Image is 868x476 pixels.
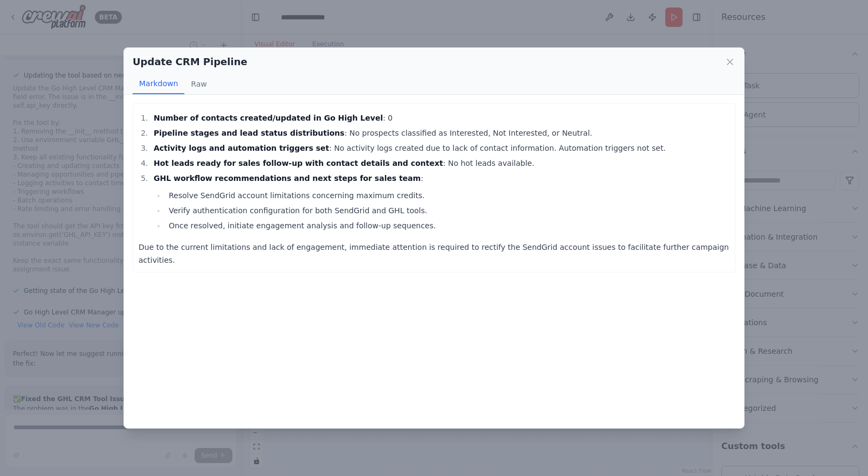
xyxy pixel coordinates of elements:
[166,204,729,217] li: Verify authentication configuration for both SendGrid and GHL tools.
[150,142,729,155] li: : No activity logs created due to lack of contact information. Automation triggers not set.
[154,114,383,122] strong: Number of contacts created/updated in Go High Level
[150,157,729,170] li: : No hot leads available.
[150,127,729,139] li: : No prospects classified as Interested, Not Interested, or Neutral.
[139,241,729,267] p: Due to the current limitations and lack of engagement, immediate attention is required to rectify...
[154,144,329,152] strong: Activity logs and automation triggers set
[150,111,729,124] li: : 0
[154,129,345,137] strong: Pipeline stages and lead status distributions
[150,172,729,232] li: :
[133,74,184,94] button: Markdown
[133,54,247,69] h2: Update CRM Pipeline
[166,189,729,202] li: Resolve SendGrid account limitations concerning maximum credits.
[184,74,213,94] button: Raw
[166,219,729,232] li: Once resolved, initiate engagement analysis and follow-up sequences.
[154,159,443,167] strong: Hot leads ready for sales follow-up with contact details and context
[154,174,421,183] strong: GHL workflow recommendations and next steps for sales team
